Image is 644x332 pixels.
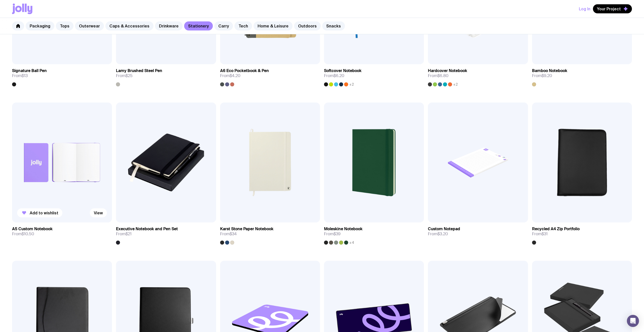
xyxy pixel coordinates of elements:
[532,231,548,237] span: From
[324,226,363,231] h3: Moleskine Notebook
[12,226,53,231] h3: A5 Custom Notebook
[532,68,567,73] h3: Bamboo Notebook
[437,73,449,78] span: $6.80
[324,73,344,78] span: From
[220,226,273,231] h3: Karst Stone Paper Notebook
[597,6,621,11] span: Your Project
[579,4,590,13] button: Log In
[220,222,320,245] a: Karst Stone Paper NotebookFrom$34
[22,231,34,237] span: $10.50
[532,222,632,245] a: Recycled A4 Zip PortfolioFrom$31
[22,73,28,78] span: $13
[126,231,132,237] span: $21
[220,64,320,86] a: A6 Eco Pocketbook & PenFrom$4.20
[428,73,449,78] span: From
[56,21,73,30] a: Tops
[542,73,552,78] span: $9.20
[116,231,132,237] span: From
[220,68,269,73] h3: A6 Eco Pocketbook & Pen
[12,222,112,241] a: A5 Custom NotebookFrom$10.50
[294,21,321,30] a: Outdoors
[126,73,133,78] span: $25
[116,68,162,73] h3: Lamy Brushed Steel Pen
[105,21,153,30] a: Caps & Accessories
[116,222,216,245] a: Executive Notebook and Pen SetFrom$21
[324,222,424,245] a: Moleskine NotebookFrom$39+4
[214,21,233,30] a: Carry
[532,73,552,78] span: From
[542,231,548,237] span: $31
[230,231,237,237] span: $34
[532,226,580,231] h3: Recycled A4 Zip Portfolio
[230,73,240,78] span: $4.20
[220,73,240,78] span: From
[254,21,293,30] a: Home & Leisure
[26,21,54,30] a: Packaging
[30,210,58,215] span: Add to wishlist
[334,231,341,237] span: $39
[593,4,632,13] button: Your Project
[234,21,252,30] a: Tech
[90,208,107,217] a: View
[324,68,361,73] h3: Softcover Notebook
[17,208,62,217] button: Add to wishlist
[349,82,354,86] span: +2
[453,82,458,86] span: +2
[184,21,213,30] a: Stationery
[437,231,448,237] span: $3.20
[324,231,341,237] span: From
[116,64,216,86] a: Lamy Brushed Steel PenFrom$25
[532,64,632,86] a: Bamboo NotebookFrom$9.20
[12,68,47,73] h3: Signature Ball Pen
[322,21,345,30] a: Snacks
[428,231,448,237] span: From
[12,231,34,237] span: From
[116,73,133,78] span: From
[428,64,528,86] a: Hardcover NotebookFrom$6.80+2
[428,68,467,73] h3: Hardcover Notebook
[334,73,344,78] span: $6.20
[627,315,639,327] div: Open Intercom Messenger
[12,73,28,78] span: From
[428,226,460,231] h3: Custom Notepad
[75,21,104,30] a: Outerwear
[349,241,354,245] span: +4
[324,64,424,86] a: Softcover NotebookFrom$6.20+2
[428,222,528,241] a: Custom NotepadFrom$3.20
[12,64,112,86] a: Signature Ball PenFrom$13
[220,231,237,237] span: From
[155,21,183,30] a: Drinkware
[116,226,178,231] h3: Executive Notebook and Pen Set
